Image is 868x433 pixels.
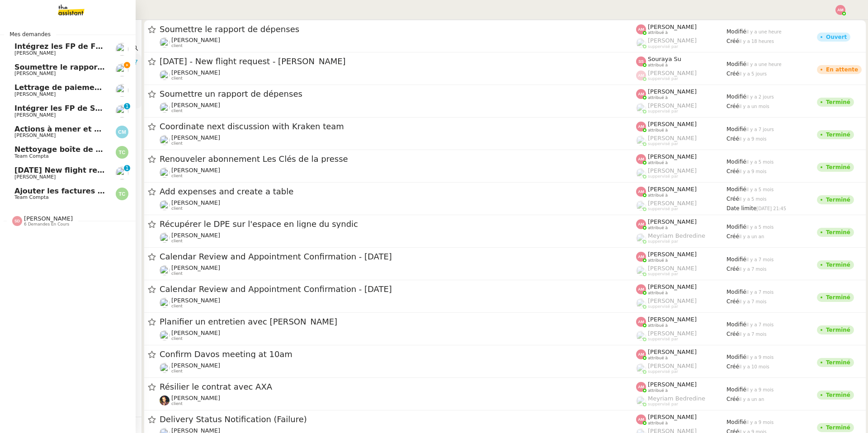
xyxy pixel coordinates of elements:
[636,284,646,294] img: svg
[14,63,155,71] span: Soumettre le rapport de dépenses
[648,395,705,402] span: Meyriam Bedredine
[14,174,56,180] span: [PERSON_NAME]
[726,71,739,77] span: Créé
[160,70,170,80] img: users%2FC9SBsJ0duuaSgpQFj5LgoEX8n0o2%2Favatar%2Fec9d51b8-9413-4189-adfb-7be4d8c96a3c
[636,381,726,393] app-user-label: attribué à
[726,321,746,328] span: Modifié
[171,206,183,211] span: client
[14,125,194,133] span: Actions à mener et suivi du base du rapport
[648,226,668,231] span: attribué à
[14,194,49,200] span: Team Compta
[648,251,697,258] span: [PERSON_NAME]
[160,200,170,210] img: users%2F0TMIO3UgPpYsHzR7ZQekS0gqt9H3%2Favatar%2Ff436be4b-4b77-4ee2-9632-3ac8e0c8a5f0
[739,39,774,44] span: il y a 18 heures
[171,141,183,146] span: client
[726,233,739,240] span: Créé
[648,121,697,127] span: [PERSON_NAME]
[636,283,726,295] app-user-label: attribué à
[171,369,183,374] span: client
[746,387,774,392] span: il y a 9 mois
[160,363,170,373] img: users%2FYpHCMxs0fyev2wOt2XOQMyMzL3F3%2Favatar%2Fb1d7cab4-399e-487a-a9b0-3b1e57580435
[726,103,739,109] span: Créé
[14,112,56,118] span: [PERSON_NAME]
[171,69,220,76] span: [PERSON_NAME]
[14,132,56,138] span: [PERSON_NAME]
[171,395,220,401] span: [PERSON_NAME]
[648,388,668,393] span: attribué à
[14,187,214,195] span: Ajouter les factures UBER à [GEOGRAPHIC_DATA]
[648,135,697,141] span: [PERSON_NAME]
[160,415,636,424] span: Delivery Status Notification (Failure)
[648,402,678,407] span: suppervisé par
[171,362,220,369] span: [PERSON_NAME]
[636,186,726,198] app-user-label: attribué à
[746,290,774,295] span: il y a 7 mois
[160,330,170,340] img: users%2F0TMIO3UgPpYsHzR7ZQekS0gqt9H3%2Favatar%2Ff436be4b-4b77-4ee2-9632-3ac8e0c8a5f0
[14,91,56,97] span: [PERSON_NAME]
[826,360,850,365] div: Terminé
[739,169,767,174] span: il y a 9 mois
[648,218,697,225] span: [PERSON_NAME]
[14,166,196,174] span: [DATE] New flight request - [PERSON_NAME]
[116,105,128,118] img: users%2FlP2L64NyJUYGf6yukvER3qNbi773%2Favatar%2Faa4062d0-caf6-4ead-8344-864088a2b108
[160,102,636,113] app-user-detailed-label: client
[160,383,636,391] span: Résilier le contrat avec AXA
[636,396,646,406] img: users%2FaellJyylmXSg4jqeVbanehhyYJm1%2Favatar%2Fprofile-pic%20(4).png
[160,253,636,261] span: Calendar Review and Appointment Confirmation - [DATE]
[160,350,636,358] span: Confirm Davos meeting at 10am
[648,88,697,95] span: [PERSON_NAME]
[160,329,636,341] app-user-detailed-label: client
[648,160,668,165] span: attribué à
[160,155,636,163] span: Renouveler abonnement Les Clés de la presse
[636,395,726,407] app-user-label: suppervisé par
[726,126,746,132] span: Modifié
[648,102,697,109] span: [PERSON_NAME]
[648,414,697,420] span: [PERSON_NAME]
[160,168,170,178] img: users%2F9GXHdUEgf7ZlSXdwo7B3iBDT3M02%2Favatar%2Fimages.jpeg
[648,37,697,44] span: [PERSON_NAME]
[726,256,746,263] span: Modifié
[636,233,646,243] img: users%2FaellJyylmXSg4jqeVbanehhyYJm1%2Favatar%2Fprofile-pic%20(4).png
[648,56,681,62] span: Souraya Su
[739,136,767,141] span: il y a 9 mois
[726,196,739,202] span: Créé
[160,233,170,243] img: users%2FlTfsyV2F6qPWZMLkCFFmx0QkZeu2%2Favatar%2FChatGPT%20Image%201%20aou%CC%82t%202025%2C%2011_0...
[648,207,678,212] span: suppervisé par
[636,168,646,178] img: users%2FoFdbodQ3TgNoWt9kP3GXAs5oaCq1%2Favatar%2Fprofile-pic.png
[171,102,220,108] span: [PERSON_NAME]
[636,252,646,262] img: svg
[14,71,56,76] span: [PERSON_NAME]
[171,167,220,174] span: [PERSON_NAME]
[160,122,636,131] span: Coordinate next discussion with Kraken team
[171,329,220,336] span: [PERSON_NAME]
[636,122,646,132] img: svg
[160,232,636,244] app-user-detailed-label: client
[636,414,646,424] img: svg
[160,264,636,276] app-user-detailed-label: client
[826,132,850,137] div: Terminé
[648,186,697,193] span: [PERSON_NAME]
[648,70,697,76] span: [PERSON_NAME]
[636,316,726,328] app-user-label: attribué à
[726,205,756,212] span: Date limite
[648,362,697,369] span: [PERSON_NAME]
[648,297,697,304] span: [PERSON_NAME]
[726,331,739,337] span: Créé
[648,128,668,133] span: attribué à
[756,206,786,211] span: [DATE] 21:45
[648,153,697,160] span: [PERSON_NAME]
[648,304,678,309] span: suppervisé par
[171,401,183,406] span: client
[160,188,636,196] span: Add expenses and create a table
[160,57,636,66] span: [DATE] - New flight request - [PERSON_NAME]
[14,104,142,113] span: Intégrer les FP de SODILANDES
[171,336,183,341] span: client
[726,354,746,360] span: Modifié
[116,43,128,56] img: users%2FlP2L64NyJUYGf6yukvER3qNbi773%2Favatar%2Faa4062d0-caf6-4ead-8344-864088a2b108
[171,239,183,244] span: client
[726,298,739,305] span: Créé
[746,187,774,192] span: il y a 5 mois
[116,167,128,179] img: users%2FC9SBsJ0duuaSgpQFj5LgoEX8n0o2%2Favatar%2Fec9d51b8-9413-4189-adfb-7be4d8c96a3c
[171,174,183,179] span: client
[636,136,646,146] img: users%2FoFdbodQ3TgNoWt9kP3GXAs5oaCq1%2Favatar%2Fprofile-pic.png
